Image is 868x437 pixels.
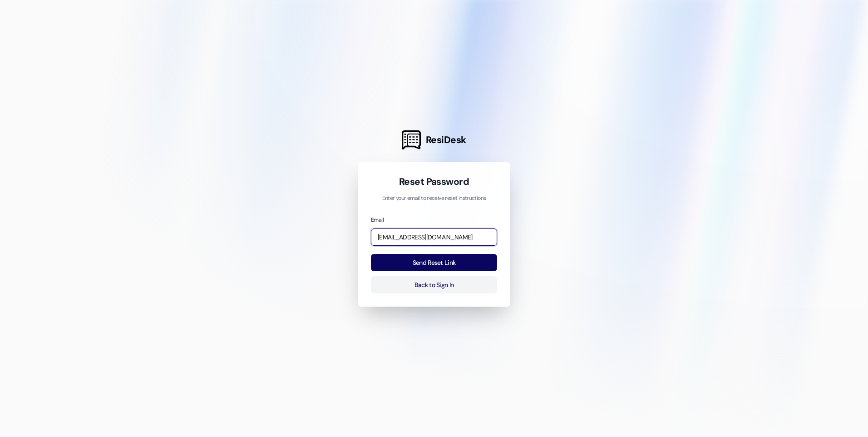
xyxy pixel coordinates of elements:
[371,276,497,294] button: Back to Sign In
[371,228,497,246] input: name@example.com
[426,134,466,146] span: ResiDesk
[402,130,421,149] img: ResiDesk Logo
[371,194,497,203] p: Enter your email to receive reset instructions
[371,254,497,272] button: Send Reset Link
[371,216,384,223] label: Email
[371,175,497,188] h1: Reset Password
